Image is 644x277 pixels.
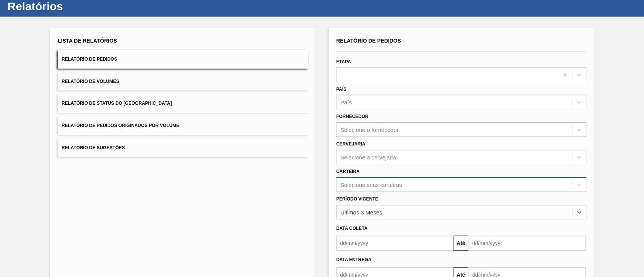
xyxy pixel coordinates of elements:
label: Carteira [336,169,360,174]
label: Fornecedor [336,114,368,119]
button: Relatório de Volumes [58,72,308,91]
div: Selecione suas carteiras [340,181,402,188]
span: Relatório de Sugestões [61,145,125,150]
button: Relatório de Status do [GEOGRAPHIC_DATA] [58,94,308,113]
input: dd/mm/yyyy [468,236,585,251]
label: Etapa [336,59,351,64]
button: Até [453,236,468,251]
span: Relatório de Pedidos [336,38,401,44]
h1: Relatórios [8,2,141,11]
span: Data Entrega [336,257,371,262]
span: Relatório de Pedidos Originados por Volume [61,123,179,128]
button: Relatório de Pedidos [58,50,308,69]
button: Relatório de Sugestões [58,139,308,157]
div: Selecione o fornecedor [340,127,398,133]
label: Período Vigente [336,196,378,202]
div: País [340,99,352,106]
label: País [336,87,346,92]
div: Últimos 3 Meses [340,209,382,215]
span: Lista de Relatórios [58,38,117,44]
div: Selecione a cervejaria [340,154,396,160]
span: Data coleta [336,226,367,231]
span: Relatório de Status do [GEOGRAPHIC_DATA] [61,101,172,106]
span: Relatório de Pedidos [61,57,117,62]
label: Cervejaria [336,141,365,147]
span: Relatório de Volumes [61,79,119,84]
button: Relatório de Pedidos Originados por Volume [58,116,308,135]
input: dd/mm/yyyy [336,236,453,251]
